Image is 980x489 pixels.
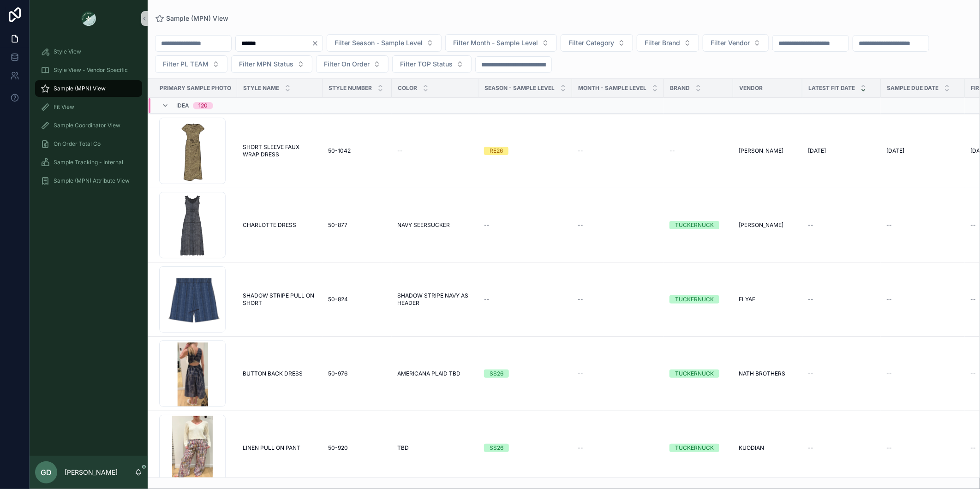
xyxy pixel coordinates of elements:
[561,34,633,52] button: Select Button
[886,147,959,155] a: [DATE]
[739,147,783,155] span: [PERSON_NAME]
[490,444,503,452] div: SS26
[155,14,228,23] a: Sample (MPN) View
[243,370,303,377] span: BUTTON BACK DRESS
[397,147,403,155] span: --
[808,147,875,155] a: [DATE]
[669,221,728,229] a: TUCKERNUCK
[970,370,976,377] span: --
[578,221,658,229] a: --
[669,444,728,452] a: TUCKERNUCK
[739,444,797,452] a: KUODIAN
[887,84,938,92] span: Sample Due Date
[35,80,142,97] a: Sample (MPN) View
[886,147,904,155] span: [DATE]
[970,296,976,303] span: --
[160,84,231,92] span: PRIMARY SAMPLE PHOTO
[703,34,769,52] button: Select Button
[637,34,699,52] button: Select Button
[35,136,142,152] a: On Order Total Co
[484,221,490,229] span: --
[243,84,279,92] span: Style Name
[54,85,106,92] span: Sample (MPN) View
[328,221,386,229] a: 50-877
[397,444,409,452] span: TBD
[243,444,317,452] a: LINEN PULL ON PANT
[578,84,646,92] span: MONTH - SAMPLE LEVEL
[400,60,453,69] span: Filter TOP Status
[243,444,300,452] span: LINEN PULL ON PANT
[578,147,658,155] a: --
[669,147,728,155] a: --
[54,140,101,148] span: On Order Total Co
[578,370,583,377] span: --
[808,221,875,229] a: --
[739,221,783,229] span: [PERSON_NAME]
[328,296,386,303] a: 50-824
[739,370,797,377] a: NATH BROTHERS
[484,147,567,155] a: RE26
[397,221,450,229] span: NAVY SEERSUCKER
[484,444,567,452] a: SS26
[675,370,714,378] div: TUCKERNUCK
[711,38,750,48] span: Filter Vendor
[808,444,875,452] a: --
[328,147,351,155] span: 50-1042
[675,295,714,304] div: TUCKERNUCK
[739,444,764,452] span: KUODIAN
[578,370,658,377] a: --
[886,296,959,303] a: --
[490,147,503,155] div: RE26
[445,34,557,52] button: Select Button
[243,292,317,307] span: SHADOW STRIPE PULL ON SHORT
[54,48,81,55] span: Style View
[578,296,658,303] a: --
[739,147,797,155] a: [PERSON_NAME]
[808,147,826,155] span: [DATE]
[231,55,312,73] button: Select Button
[198,102,208,109] div: 120
[335,38,423,48] span: Filter Season - Sample Level
[739,296,797,303] a: ELYAF
[808,296,875,303] a: --
[886,296,892,303] span: --
[739,370,785,377] span: NATH BROTHERS
[484,296,490,303] span: --
[397,370,473,377] a: AMERICANA PLAID TBD
[886,444,959,452] a: --
[675,221,714,229] div: TUCKERNUCK
[739,84,763,92] span: Vendor
[645,38,680,48] span: Filter Brand
[54,122,120,129] span: Sample Coordinator View
[243,370,317,377] a: BUTTON BACK DRESS
[397,370,460,377] span: AMERICANA PLAID TBD
[54,103,74,111] span: Fit View
[30,37,148,201] div: scrollable content
[578,147,583,155] span: --
[669,295,728,304] a: TUCKERNUCK
[578,221,583,229] span: --
[970,444,976,452] span: --
[808,84,855,92] span: Latest Fit Date
[176,102,189,109] span: Idea
[484,221,567,229] a: --
[484,370,567,378] a: SS26
[397,292,473,307] span: SHADOW STRIPE NAVY AS HEADER
[316,55,388,73] button: Select Button
[328,296,348,303] span: 50-824
[35,62,142,78] a: Style View - Vendor Specific
[490,370,503,378] div: SS26
[41,467,52,478] span: GD
[739,221,797,229] a: [PERSON_NAME]
[484,296,567,303] a: --
[35,154,142,171] a: Sample Tracking - Internal
[329,84,372,92] span: Style Number
[578,444,658,452] a: --
[239,60,293,69] span: Filter MPN Status
[243,221,317,229] a: CHARLOTTE DRESS
[669,147,675,155] span: --
[328,370,386,377] a: 50-976
[886,221,959,229] a: --
[35,99,142,115] a: Fit View
[808,296,813,303] span: --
